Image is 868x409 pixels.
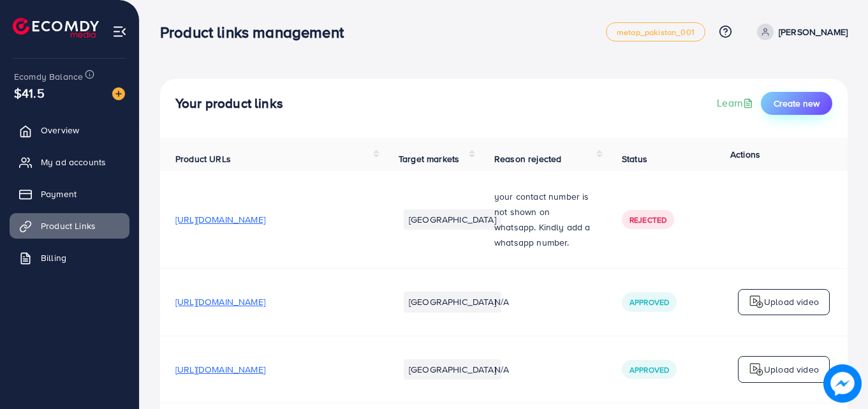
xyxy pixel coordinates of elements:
[404,292,501,312] li: [GEOGRAPHIC_DATA]
[41,124,79,137] span: Overview
[749,294,764,309] img: logo
[629,364,669,375] span: Approved
[10,117,129,143] a: Overview
[41,188,77,200] span: Payment
[764,362,819,377] p: Upload video
[175,96,283,112] h4: Your product links
[774,97,820,110] span: Create new
[617,28,695,36] span: metap_pakistan_001
[10,245,129,271] a: Billing
[730,148,760,161] span: Actions
[629,297,669,308] span: Approved
[41,156,106,168] span: My ad accounts
[175,363,265,376] span: [URL][DOMAIN_NAME]
[175,295,265,308] span: [URL][DOMAIN_NAME]
[494,363,509,376] span: N/A
[404,359,501,380] li: [GEOGRAPHIC_DATA]
[494,295,509,308] span: N/A
[494,189,591,250] p: your contact number is not shown on whatsapp. Kindly add a whatsapp number.
[717,96,756,110] a: Learn
[160,23,354,41] h3: Product links management
[752,24,848,40] a: [PERSON_NAME]
[175,213,265,226] span: [URL][DOMAIN_NAME]
[779,24,848,40] p: [PERSON_NAME]
[761,92,832,115] button: Create new
[10,149,129,175] a: My ad accounts
[764,294,819,309] p: Upload video
[622,152,647,165] span: Status
[823,364,862,403] img: image
[10,181,129,207] a: Payment
[41,219,96,232] span: Product Links
[404,209,501,230] li: [GEOGRAPHIC_DATA]
[629,214,666,225] span: Rejected
[13,18,99,38] img: logo
[399,152,459,165] span: Target markets
[175,152,231,165] span: Product URLs
[606,22,705,41] a: metap_pakistan_001
[749,362,764,377] img: logo
[41,251,66,264] span: Billing
[494,152,561,165] span: Reason rejected
[14,70,83,83] span: Ecomdy Balance
[112,24,127,39] img: menu
[10,213,129,239] a: Product Links
[112,87,125,100] img: image
[14,84,45,102] span: $41.5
